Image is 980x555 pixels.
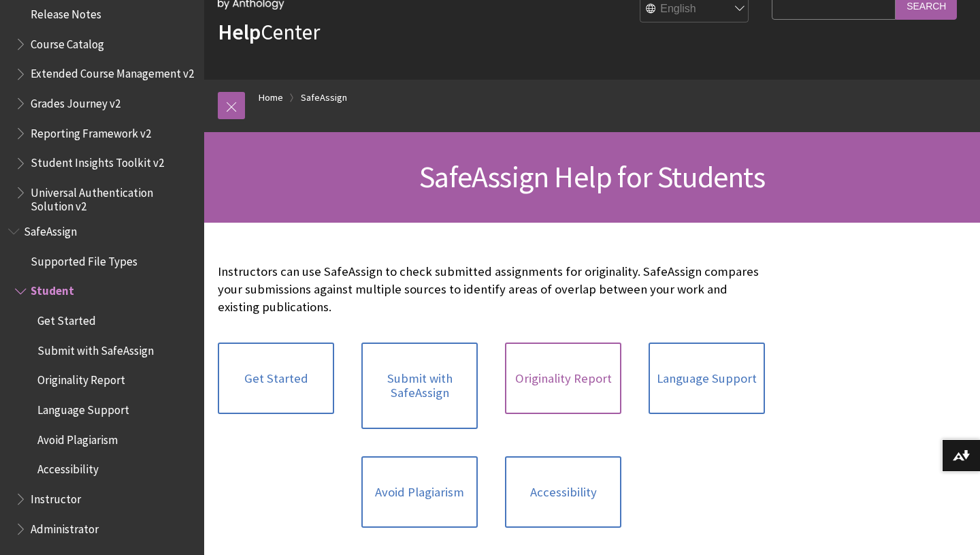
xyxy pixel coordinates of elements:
span: SafeAssign [24,220,77,238]
span: Get Started [37,309,96,328]
a: Home [259,89,283,106]
span: Originality Report [37,369,125,387]
strong: Help [218,18,261,46]
span: Supported File Types [31,250,137,268]
span: Submit with SafeAssign [37,339,154,358]
span: SafeAssign Help for Students [419,158,765,195]
span: Accessibility [37,458,99,477]
p: Instructors can use SafeAssign to check submitted assignments for originality. SafeAssign compare... [218,263,765,317]
span: Administrator [31,518,99,536]
span: Avoid Plagiarism [37,428,118,447]
a: Submit with SafeAssign [361,343,478,429]
span: Universal Authentication Solution v2 [31,181,195,213]
a: HelpCenter [218,18,320,46]
a: Avoid Plagiarism [361,456,478,528]
span: Grades Journey v2 [31,92,120,110]
a: Language Support [649,343,765,415]
span: Instructor [31,488,81,506]
a: Get Started [218,343,334,415]
span: Language Support [37,398,129,417]
nav: Book outline for Blackboard SafeAssign [8,220,196,540]
span: Release Notes [31,3,101,21]
span: Course Catalog [31,33,104,51]
a: SafeAssign [301,89,347,106]
span: Student [31,280,74,298]
span: Extended Course Management v2 [31,63,194,81]
a: Accessibility [505,456,621,528]
span: Reporting Framework v2 [31,122,151,140]
span: Student Insights Toolkit v2 [31,152,164,170]
a: Originality Report [505,343,621,415]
